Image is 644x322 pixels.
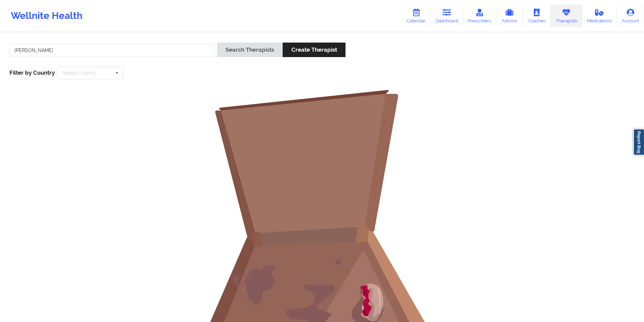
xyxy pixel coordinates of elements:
[633,129,644,155] a: Report Bug
[431,5,463,27] a: Dashboard
[496,5,523,27] a: Admins
[463,5,497,27] a: Prescribers
[523,5,551,27] a: Coaches
[217,43,283,57] button: Search Therapists
[551,5,582,27] a: Therapists
[283,43,345,57] button: Create Therapist
[402,5,431,27] a: Calendar
[617,5,644,27] a: Account
[9,69,55,76] span: Filter by Country
[63,71,96,75] div: Select Country
[9,44,215,57] input: Search Keywords
[582,5,617,27] a: Medications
